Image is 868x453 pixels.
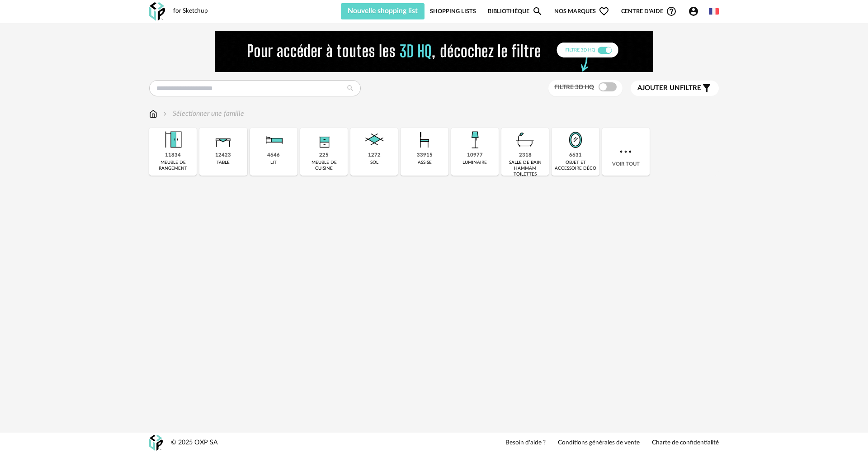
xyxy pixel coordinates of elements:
a: Conditions générales de vente [558,439,640,447]
div: 225 [319,152,329,159]
img: OXP [149,2,165,21]
a: BibliothèqueMagnify icon [488,3,543,19]
img: Assise.png [412,128,437,152]
img: Table.png [211,128,236,152]
div: table [217,160,230,166]
span: filtre [637,84,701,93]
span: Filter icon [701,83,712,94]
div: Voir tout [602,128,650,176]
div: Sélectionner une famille [161,109,244,119]
img: Salle%20de%20bain.png [513,128,538,152]
div: 33915 [417,152,433,159]
div: 6631 [569,152,582,159]
span: Ajouter un [637,85,680,91]
span: Centre d'aideHelp Circle Outline icon [621,6,677,17]
span: Heart Outline icon [599,6,609,17]
img: Luminaire.png [462,128,487,152]
img: FILTRE%20HQ%20NEW_V1%20(4).gif [215,31,653,72]
div: lit [270,160,277,166]
img: Literie.png [261,128,286,152]
span: Help Circle Outline icon [666,6,677,17]
img: Miroir.png [563,128,588,152]
div: meuble de rangement [152,160,194,172]
img: OXP [149,435,163,451]
img: svg+xml;base64,PHN2ZyB3aWR0aD0iMTYiIGhlaWdodD0iMTciIHZpZXdCb3g9IjAgMCAxNiAxNyIgZmlsbD0ibm9uZSIgeG... [149,109,157,119]
a: Besoin d'aide ? [505,439,546,447]
span: Filtre 3D HQ [554,84,594,91]
div: 12423 [215,152,231,159]
span: Account Circle icon [688,6,699,17]
div: sol [370,160,378,166]
img: Sol.png [362,128,387,152]
a: Charte de confidentialité [652,439,719,447]
div: 2318 [519,152,532,159]
div: assise [418,160,432,166]
button: Ajouter unfiltre Filter icon [631,81,719,96]
div: for Sketchup [173,7,208,15]
div: salle de bain hammam toilettes [504,160,546,177]
img: Meuble%20de%20rangement.png [161,128,185,152]
div: 10977 [467,152,483,159]
span: Nouvelle shopping list [348,7,418,14]
a: Shopping Lists [430,3,476,19]
div: 11834 [165,152,181,159]
span: Magnify icon [532,6,543,17]
div: meuble de cuisine [303,160,345,172]
div: 1272 [368,152,381,159]
img: more.7b13dc1.svg [618,143,634,160]
img: Rangement.png [312,128,336,152]
div: 4646 [267,152,280,159]
img: fr [709,6,719,16]
span: Account Circle icon [688,6,703,17]
div: objet et accessoire déco [554,160,596,172]
img: svg+xml;base64,PHN2ZyB3aWR0aD0iMTYiIGhlaWdodD0iMTYiIHZpZXdCb3g9IjAgMCAxNiAxNiIgZmlsbD0ibm9uZSIgeG... [161,109,169,119]
div: © 2025 OXP SA [171,439,218,447]
button: Nouvelle shopping list [341,3,425,19]
div: luminaire [462,160,487,166]
span: Nos marques [554,3,609,19]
